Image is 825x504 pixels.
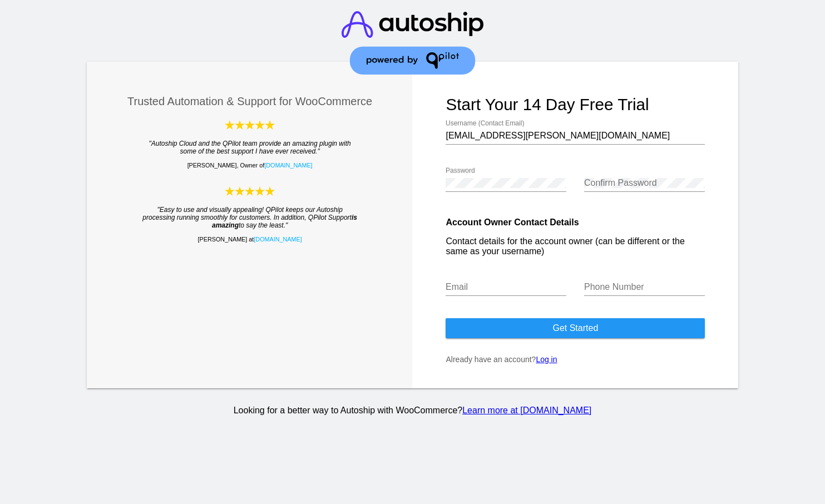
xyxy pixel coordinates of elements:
a: [DOMAIN_NAME] [254,236,302,243]
strong: Account Owner Contact Details [446,218,579,227]
img: Autoship Cloud powered by QPilot [225,185,275,197]
a: [DOMAIN_NAME] [264,162,312,169]
span: Get started [552,323,598,333]
p: Contact details for the account owner (can be different or the same as your username) [446,236,705,256]
blockquote: "Autoship Cloud and the QPilot team provide an amazing plugin with some of the best support I hav... [142,140,357,155]
input: Username (Contact Email) [446,131,705,141]
p: Already have an account? [446,355,705,364]
p: [PERSON_NAME] at [120,236,379,243]
input: Phone Number [584,282,705,292]
img: Autoship Cloud powered by QPilot [225,119,275,131]
h3: Trusted Automation & Support for WooCommerce [120,95,379,108]
p: Looking for a better way to Autoship with WooCommerce? [85,406,740,416]
blockquote: "Easy to use and visually appealing! QPilot keeps our Autoship processing running smoothly for cu... [142,206,357,229]
strong: is amazing [212,214,357,229]
input: Email [446,282,566,292]
a: Learn more at [DOMAIN_NAME] [462,406,591,415]
p: [PERSON_NAME], Owner of [120,162,379,169]
a: Log in [536,355,557,364]
h1: Start your 14 day free trial [446,95,705,114]
button: Get started [446,318,705,338]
